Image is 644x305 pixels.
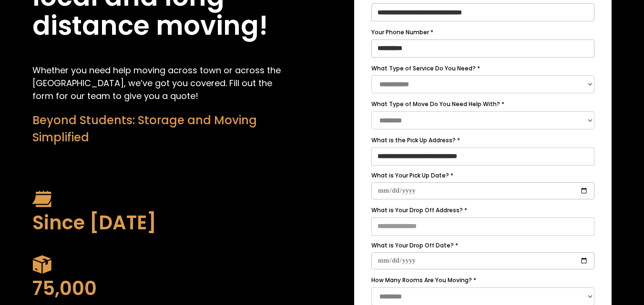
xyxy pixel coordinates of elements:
[371,99,594,109] label: What Type of Move Do You Need Help With? *
[32,64,290,102] p: Whether you need help moving across town or across the [GEOGRAPHIC_DATA], we’ve got you covered. ...
[371,205,594,216] label: What is Your Drop Off Address? *
[371,27,594,38] label: Your Phone Number *
[371,170,594,181] label: What is Your Pick Up Date? *
[32,112,290,146] div: Beyond Students: Storage and Moving Simplified
[371,135,594,146] label: What is the Pick Up Address? *
[371,275,594,285] label: How Many Rooms Are You Moving? *
[32,274,290,303] div: 75,000
[371,63,594,74] label: What Type of Service Do You Need? *
[32,208,290,237] div: Since [DATE]
[371,240,594,251] label: What is Your Drop Off Date? *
